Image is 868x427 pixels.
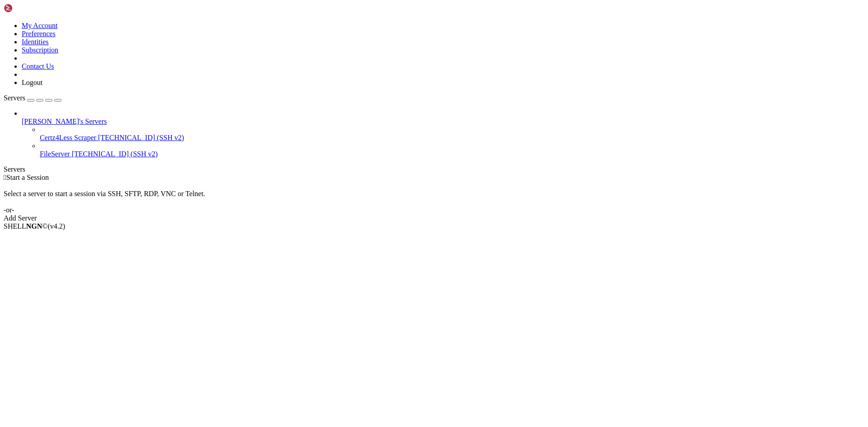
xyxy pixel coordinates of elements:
a: Contact Us [22,62,54,70]
a: Preferences [22,30,56,38]
li: FileServer [TECHNICAL_ID] (SSH v2) [40,142,864,158]
span: Servers [4,94,25,102]
a: Logout [22,79,42,86]
span: 4.2.0 [48,222,66,230]
a: [PERSON_NAME]'s Servers [22,117,864,126]
a: Certz4Less Scraper [TECHNICAL_ID] (SSH v2) [40,134,864,142]
div: Select a server to start a session via SSH, SFTP, RDP, VNC or Telnet. -or- [4,182,864,214]
a: My Account [22,22,58,29]
a: FileServer [TECHNICAL_ID] (SSH v2) [40,150,864,158]
a: Servers [4,94,61,102]
span: SHELL © [4,222,65,230]
b: NGN [26,222,42,230]
div: Add Server [4,214,864,222]
div: Servers [4,165,864,174]
span: FileServer [40,150,70,158]
img: Shellngn [4,4,56,13]
span: [PERSON_NAME]'s Servers [22,117,107,125]
a: Identities [22,38,49,46]
span: [TECHNICAL_ID] (SSH v2) [72,150,158,158]
span: [TECHNICAL_ID] (SSH v2) [98,134,184,141]
li: [PERSON_NAME]'s Servers [22,109,864,158]
li: Certz4Less Scraper [TECHNICAL_ID] (SSH v2) [40,126,864,142]
a: Subscription [22,46,58,54]
span: Start a Session [6,174,49,181]
span: Certz4Less Scraper [40,134,96,141]
span:  [4,174,6,181]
